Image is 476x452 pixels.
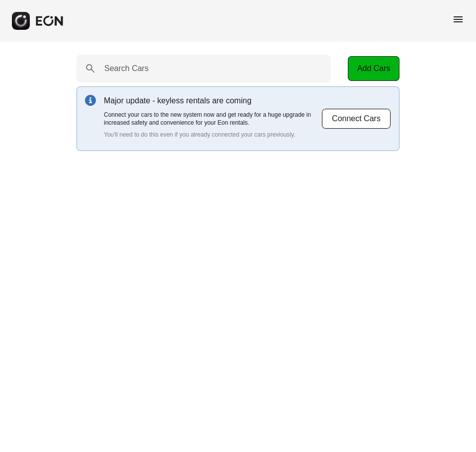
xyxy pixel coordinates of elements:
label: Search Cars [104,63,149,75]
p: Connect your cars to the new system now and get ready for a huge upgrade in increased safety and ... [104,111,321,127]
span: menu [452,13,464,25]
button: Connect Cars [321,108,391,129]
p: Major update - keyless rentals are coming [104,95,321,107]
img: info [85,95,96,106]
p: You'll need to do this even if you already connected your cars previously. [104,131,321,139]
button: Add Cars [348,56,399,81]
